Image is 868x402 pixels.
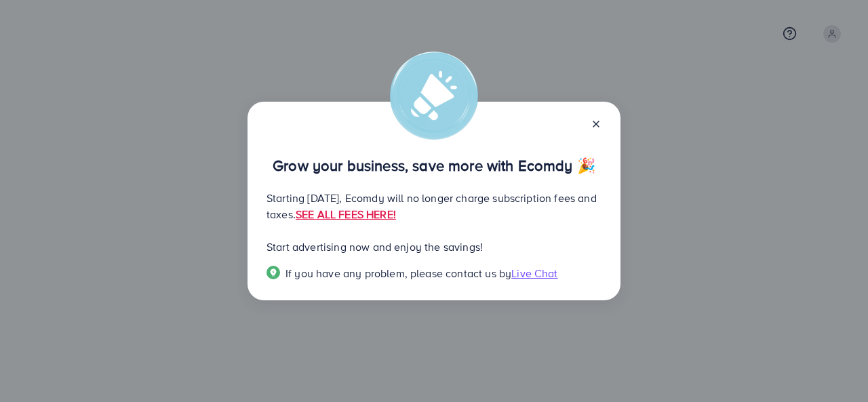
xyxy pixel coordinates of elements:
img: alert [390,52,478,140]
img: Popup guide [267,266,280,279]
span: If you have any problem, please contact us by [285,266,511,281]
p: Starting [DATE], Ecomdy will no longer charge subscription fees and taxes. [267,190,601,222]
a: SEE ALL FEES HERE! [296,207,396,222]
p: Grow your business, save more with Ecomdy 🎉 [267,157,601,174]
span: Live Chat [511,266,557,281]
p: Start advertising now and enjoy the savings! [267,239,601,255]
